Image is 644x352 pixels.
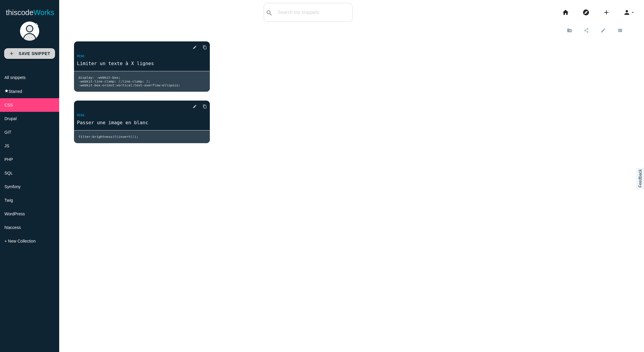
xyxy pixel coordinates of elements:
[116,83,132,87] span: vertical
[275,6,352,19] input: Search my snippets
[130,80,132,83] span: -
[74,60,210,67] a: Limiter un texte à X lignes
[94,83,100,87] span: box
[4,130,11,135] span: GIT
[582,3,590,22] i: explore
[4,225,21,230] span: htaccess
[148,80,150,83] span: ;
[623,3,630,22] i: person
[112,135,115,139] span: (
[104,80,115,83] span: clamp
[146,80,148,83] span: 2
[130,135,132,139] span: (
[193,42,197,53] i: edit
[144,83,160,87] span: overflow
[78,135,90,139] span: filter
[92,135,112,139] span: brightness
[4,157,13,162] span: PHP
[4,239,36,243] span: + New Collection
[132,80,142,83] span: clamp
[132,135,134,139] span: 1
[188,42,197,53] a: edit
[562,25,579,35] a: create_new_folder
[19,21,40,41] img: user.png
[4,75,26,80] span: All snippets
[636,168,644,189] a: Feedback
[114,135,116,139] span: 0
[122,80,130,83] span: line
[19,51,50,56] b: Save Snippet
[160,83,162,87] span: :
[118,135,130,139] span: invert
[193,101,197,112] i: edit
[9,89,22,94] span: Starred
[120,80,123,83] span: ;
[203,101,207,112] i: content_copy
[567,25,572,35] i: create_new_folder
[617,25,623,35] i: view_list
[114,83,116,87] span: :
[80,83,92,87] span: webkit
[78,76,92,80] span: display
[142,80,144,83] span: :
[92,83,94,87] span: -
[4,48,55,59] a: addSave Snippet
[118,76,120,80] span: ;
[4,184,20,189] span: Symfony
[90,135,92,139] span: :
[77,54,84,58] a: #css
[630,3,635,22] i: arrow_drop_down
[162,83,178,87] span: ellipsis
[112,76,118,80] span: box
[114,80,116,83] span: :
[33,8,54,17] span: Works
[142,83,144,87] span: -
[4,89,9,93] i: star
[595,25,612,35] a: edit
[102,80,104,83] span: -
[178,83,180,87] span: ;
[612,25,629,35] a: view_list
[98,76,110,80] span: webkit
[134,135,138,139] span: );
[203,42,207,53] i: content_copy
[198,101,207,112] a: Copy to Clipboard
[78,83,80,87] span: -
[188,101,197,112] a: edit
[78,80,80,83] span: -
[600,25,606,35] i: edit
[74,119,210,126] a: Passer une image en blanc
[584,25,589,35] i: share
[562,3,569,22] i: home
[579,25,595,35] a: share
[6,3,54,22] a: thiscodeWorks
[132,83,134,87] span: ;
[9,48,14,59] i: add
[603,3,610,22] i: add
[4,198,13,203] span: Twig
[4,116,17,121] span: Drupal
[92,76,94,80] span: :
[77,113,84,117] a: #css
[96,76,99,80] span: -
[134,83,142,87] span: text
[264,3,275,22] button: search
[4,211,25,216] span: WordPress
[94,80,102,83] span: line
[92,80,94,83] span: -
[100,83,102,87] span: -
[102,83,114,87] span: orient
[4,143,9,148] span: JS
[4,171,13,175] span: SQL
[116,135,118,139] span: )
[4,103,13,107] span: CSS
[80,80,92,83] span: webkit
[198,42,207,53] a: Copy to Clipboard
[110,76,112,80] span: -
[266,4,273,22] i: search
[118,80,120,83] span: 2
